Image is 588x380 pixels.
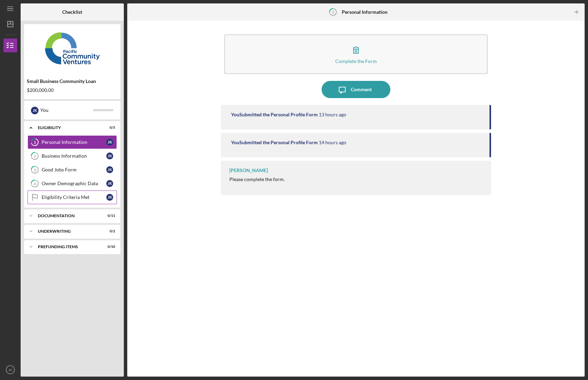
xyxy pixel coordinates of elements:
[42,139,106,145] div: Personal Information
[40,104,93,116] div: You
[28,177,117,190] a: 4Owner Demographic DataJK
[103,126,115,130] div: 0 / 5
[106,166,113,173] div: J K
[34,140,36,145] tspan: 1
[42,153,106,159] div: Business Information
[38,126,98,130] div: Eligibility
[351,81,372,98] div: Comment
[106,139,113,146] div: J K
[62,9,82,15] b: Checklist
[3,363,17,377] button: JK
[103,229,115,233] div: 0 / 2
[319,140,346,145] time: 2025-09-25 09:07
[38,214,98,218] div: Documentation
[27,87,118,93] div: $200,000.00
[42,181,106,186] div: Owner Demographic Data
[103,214,115,218] div: 0 / 11
[28,135,117,149] a: 1Personal InformationJK
[42,194,106,200] div: Eligibility Criteria Met
[231,112,318,117] div: You Submitted the Personal Profile Form
[332,10,334,14] tspan: 1
[38,229,98,233] div: Underwriting
[224,34,488,74] button: Complete the Form
[38,245,98,249] div: Prefunding Items
[34,154,36,158] tspan: 2
[322,81,390,98] button: Comment
[103,245,115,249] div: 0 / 10
[34,168,36,172] tspan: 3
[229,177,285,182] div: Please complete the form.
[8,368,12,372] text: JK
[28,163,117,177] a: 3Good Jobs FormJK
[24,28,120,69] img: Product logo
[106,194,113,201] div: J K
[106,180,113,187] div: J K
[341,9,387,15] b: Personal Information
[28,149,117,163] a: 2Business InformationJK
[335,59,377,64] div: Complete the Form
[231,140,318,145] div: You Submitted the Personal Profile Form
[42,167,106,172] div: Good Jobs Form
[319,112,346,117] time: 2025-09-25 09:12
[229,168,268,173] div: [PERSON_NAME]
[27,78,118,84] div: Small Business Community Loan
[106,152,113,159] div: J K
[28,190,117,204] a: Eligibility Criteria MetJK
[34,181,36,186] tspan: 4
[31,107,39,114] div: J K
